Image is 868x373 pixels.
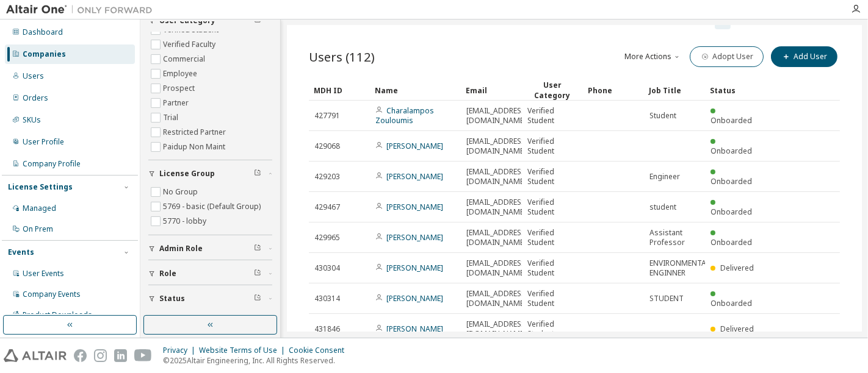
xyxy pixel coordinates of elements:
div: On Prem [23,224,53,234]
button: Status [148,285,272,312]
a: [PERSON_NAME] [386,293,443,304]
div: License Settings [8,182,73,192]
a: [PERSON_NAME] [386,202,443,212]
div: Job Title [649,80,700,100]
span: [EMAIL_ADDRESS][DOMAIN_NAME] [466,289,528,308]
span: Verified Student [527,167,577,187]
span: Users (112) [309,48,375,65]
span: student [649,202,676,212]
span: STUDENT [649,294,684,304]
button: Admin Role [148,235,272,262]
div: Users [23,71,44,81]
span: Onboarded [711,207,752,217]
img: instagram.svg [94,349,107,362]
img: Altair One [6,4,159,16]
span: Onboarded [711,298,752,308]
span: Engineer [649,172,680,182]
span: Admin Role [159,244,203,254]
span: License Group [159,169,215,179]
span: Delivered [720,324,754,334]
div: Name [375,80,456,100]
span: 429203 [314,172,340,182]
span: Verified Student [527,106,577,126]
span: Delivered [720,263,754,273]
div: User Events [23,269,64,279]
label: 5770 - lobby [163,214,209,229]
span: 431846 [314,324,340,334]
button: Role [148,260,272,287]
label: Restricted Partner [163,125,228,140]
a: [PERSON_NAME] [386,141,443,151]
div: MDH ID [314,80,365,100]
button: Adopt User [690,46,764,67]
label: 5769 - basic (Default Group) [163,199,263,214]
div: Companies [23,49,66,59]
span: Verified Student [527,319,577,339]
label: Trial [163,110,181,125]
span: Verified Student [527,258,577,278]
span: [EMAIL_ADDRESS][DOMAIN_NAME] [466,228,528,247]
a: [PERSON_NAME] [386,263,443,273]
div: SKUs [23,115,41,125]
button: License Group [148,160,272,187]
div: Events [8,247,34,257]
span: Verified Student [527,289,577,308]
img: altair_logo.svg [4,349,67,362]
span: [EMAIL_ADDRESS][DOMAIN_NAME] [466,197,528,217]
div: Dashboard [23,27,63,37]
span: [EMAIL_ADDRESS][DOMAIN_NAME] [466,137,528,156]
div: Product Downloads [23,310,92,320]
span: Clear filter [254,169,261,179]
span: 427791 [314,111,340,121]
div: Website Terms of Use [199,346,289,355]
p: © 2025 Altair Engineering, Inc. All Rights Reserved. [163,355,352,366]
span: 429068 [314,141,340,151]
span: Assistant Professor [649,228,700,247]
div: User Category [527,80,578,101]
label: Paidup Non Maint [163,140,228,154]
span: [EMAIL_ADDRESS][DOMAIN_NAME] [466,106,528,126]
span: Verified Student [527,197,577,217]
div: User Profile [23,137,64,147]
span: Clear filter [254,244,261,254]
label: Verified Faculty [163,37,218,52]
span: 430304 [314,263,340,273]
span: [EMAIL_ADDRESS][DOMAIN_NAME] [466,258,528,278]
label: Employee [163,66,200,81]
span: 429965 [314,233,340,243]
div: Phone [588,80,639,100]
span: Student [649,111,676,121]
label: Commercial [163,52,208,66]
span: Verified Student [527,228,577,247]
span: Clear filter [254,269,261,279]
div: Privacy [163,346,199,355]
span: Onboarded [711,146,752,156]
span: Verified Student [527,137,577,156]
div: Managed [23,204,56,213]
div: Cookie Consent [289,346,352,355]
span: [EMAIL_ADDRESS][DOMAIN_NAME] [466,319,528,339]
span: Onboarded [711,176,752,187]
a: Charalampos Zouloumis [375,105,434,126]
span: Clear filter [254,294,261,304]
img: youtube.svg [134,349,152,362]
span: ENVIRONMENTAL ENGINNER [649,258,710,278]
div: Status [710,80,761,100]
button: More Actions [624,46,682,67]
a: [PERSON_NAME] [386,171,443,182]
span: Role [159,269,176,279]
a: [PERSON_NAME] [386,232,443,243]
label: No Group [163,185,200,199]
a: [PERSON_NAME] [386,324,443,334]
span: 430314 [314,294,340,304]
div: Email [466,80,517,100]
div: Company Profile [23,159,81,169]
img: facebook.svg [74,349,87,362]
label: Partner [163,96,191,110]
span: [EMAIL_ADDRESS][DOMAIN_NAME] [466,167,528,187]
div: Orders [23,93,48,103]
span: Onboarded [711,115,752,126]
img: linkedin.svg [114,349,127,362]
span: Status [159,294,185,304]
label: Prospect [163,81,197,96]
